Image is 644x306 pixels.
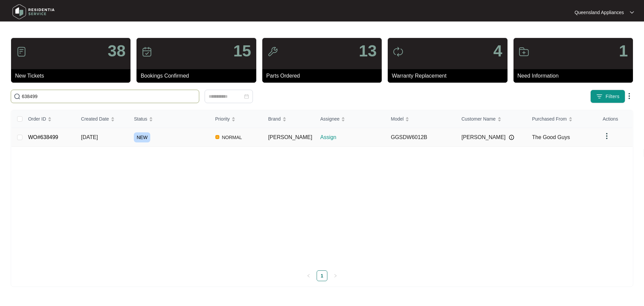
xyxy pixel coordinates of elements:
[532,115,567,123] span: Purchased From
[330,270,341,281] li: Next Page
[303,270,314,281] button: left
[625,92,633,100] img: dropdown arrow
[307,274,311,278] span: left
[519,46,529,57] img: icon
[108,43,125,59] p: 38
[128,110,210,128] th: Status
[392,72,507,80] p: Warranty Replacement
[266,72,382,80] p: Parts Ordered
[527,110,597,128] th: Purchased From
[605,93,620,100] span: Filters
[509,135,514,140] img: Info icon
[393,46,404,57] img: icon
[215,135,219,139] img: Vercel Logo
[317,271,327,281] a: 1
[210,110,263,128] th: Priority
[333,274,337,278] span: right
[596,93,603,100] img: filter icon
[619,43,628,59] p: 1
[630,11,634,14] img: dropdown arrow
[81,134,98,140] span: [DATE]
[134,132,150,142] span: NEW
[303,270,314,281] li: Previous Page
[493,43,502,59] p: 4
[462,115,496,123] span: Customer Name
[76,110,129,128] th: Created Date
[462,133,506,141] span: [PERSON_NAME]
[317,270,327,281] li: 1
[141,72,256,80] p: Bookings Confirmed
[10,2,57,22] img: residentia service logo
[28,134,58,140] a: WO#638499
[597,110,633,128] th: Actions
[315,110,386,128] th: Assignee
[28,115,46,123] span: Order ID
[385,110,456,128] th: Model
[219,133,245,141] span: NORMAL
[134,115,147,123] span: Status
[142,46,152,57] img: icon
[263,110,315,128] th: Brand
[16,46,27,57] img: icon
[590,90,625,103] button: filter iconFilters
[532,134,570,140] span: The Good Guys
[385,128,456,147] td: GGSDW6012B
[267,46,278,57] img: icon
[268,115,280,123] span: Brand
[330,270,341,281] button: right
[23,110,76,128] th: Order ID
[215,115,230,123] span: Priority
[456,110,527,128] th: Customer Name
[320,115,340,123] span: Assignee
[603,132,611,140] img: dropdown arrow
[14,93,20,100] img: search-icon
[359,43,377,59] p: 13
[391,115,404,123] span: Model
[518,72,633,80] p: Need Information
[233,43,251,59] p: 15
[15,72,130,80] p: New Tickets
[575,9,624,16] p: Queensland Appliances
[22,93,196,100] input: Search by Order Id, Assignee Name, Customer Name, Brand and Model
[268,134,312,140] span: [PERSON_NAME]
[320,133,386,141] p: Assign
[81,115,109,123] span: Created Date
